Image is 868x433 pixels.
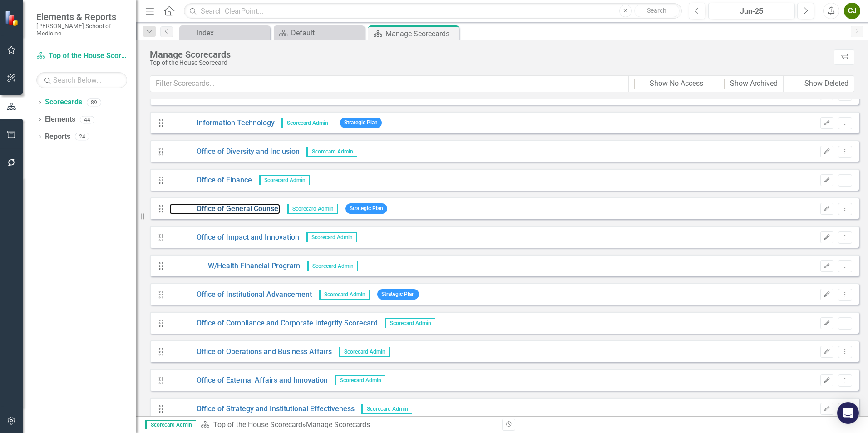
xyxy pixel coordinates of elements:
[281,118,332,128] span: Scorecard Admin
[361,404,412,414] span: Scorecard Admin
[169,204,280,214] a: Office of General Counsel
[5,10,20,26] img: ClearPoint Strategy
[169,375,328,386] a: Office of External Affairs and Innovation
[150,49,829,59] div: Manage Scorecards
[837,402,859,424] div: Open Intercom Messenger
[150,59,829,66] div: Top of the House Scorecard
[36,72,127,88] input: Search Below...
[340,118,382,128] span: Strategic Plan
[213,420,302,429] a: Top of the House Scorecard
[306,147,357,157] span: Scorecard Admin
[634,5,680,17] button: Search
[201,420,495,430] div: » Manage Scorecards
[319,290,370,300] span: Scorecard Admin
[169,347,332,357] a: Office of Operations and Business Affairs
[197,27,268,39] div: index
[307,261,358,271] span: Scorecard Admin
[45,132,70,142] a: Reports
[169,261,300,271] a: W/Health Financial Program
[708,3,795,19] button: Jun-25
[182,27,268,39] a: index
[145,420,196,429] span: Scorecard Admin
[169,318,378,329] a: Office of Compliance and Corporate Integrity Scorecard
[306,232,357,242] span: Scorecard Admin
[87,98,101,106] div: 89
[45,114,75,125] a: Elements
[150,75,629,92] input: Filter Scorecards...
[385,28,457,39] div: Manage Scorecards
[335,375,385,385] span: Scorecard Admin
[287,204,338,214] span: Scorecard Admin
[844,3,860,19] button: CJ
[377,289,419,300] span: Strategic Plan
[169,290,312,300] a: Office of Institutional Advancement
[730,79,778,89] div: Show Archived
[36,51,127,61] a: Top of the House Scorecard
[75,133,89,141] div: 24
[650,79,703,89] div: Show No Access
[80,116,94,123] div: 44
[169,232,299,243] a: Office of Impact and Innovation
[169,175,252,186] a: Office of Finance
[169,404,355,414] a: Office of Strategy and Institutional Effectiveness
[259,175,310,185] span: Scorecard Admin
[45,97,82,108] a: Scorecards
[169,147,300,157] a: Office of Diversity and Inclusion
[647,7,666,14] span: Search
[804,79,848,89] div: Show Deleted
[291,27,362,39] div: Default
[339,347,390,357] span: Scorecard Admin
[36,11,127,22] span: Elements & Reports
[36,22,127,37] small: [PERSON_NAME] School of Medicine
[276,27,362,39] a: Default
[711,6,792,17] div: Jun-25
[345,203,387,214] span: Strategic Plan
[169,118,275,128] a: Information Technology
[184,3,682,19] input: Search ClearPoint...
[385,318,435,328] span: Scorecard Admin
